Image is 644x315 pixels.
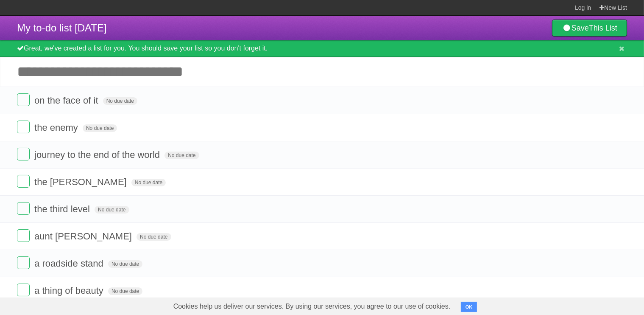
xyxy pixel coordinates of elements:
span: journey to the end of the world [34,149,162,160]
label: Done [17,284,30,296]
span: a thing of beauty [34,285,106,296]
span: aunt [PERSON_NAME] [34,231,134,242]
b: This List [589,24,617,32]
span: No due date [164,152,199,159]
span: No due date [108,287,142,295]
span: No due date [108,260,142,268]
span: My to-do list [DATE] [17,22,107,34]
label: Done [17,256,30,269]
span: No due date [131,179,166,186]
span: No due date [137,233,171,241]
span: a roadside stand [34,258,106,269]
span: the third level [34,204,92,214]
span: No due date [95,206,129,214]
a: SaveThis List [552,20,627,37]
label: Done [17,229,30,242]
label: Done [17,93,30,106]
span: the [PERSON_NAME] [34,177,129,187]
span: No due date [83,124,117,132]
span: on the face of it [34,95,100,106]
label: Done [17,148,30,160]
span: Cookies help us deliver our services. By using our services, you agree to our use of cookies. [165,298,459,315]
span: No due date [103,97,137,105]
button: OK [461,302,477,312]
label: Done [17,175,30,188]
label: Done [17,121,30,133]
label: Done [17,202,30,215]
span: the enemy [34,122,80,133]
